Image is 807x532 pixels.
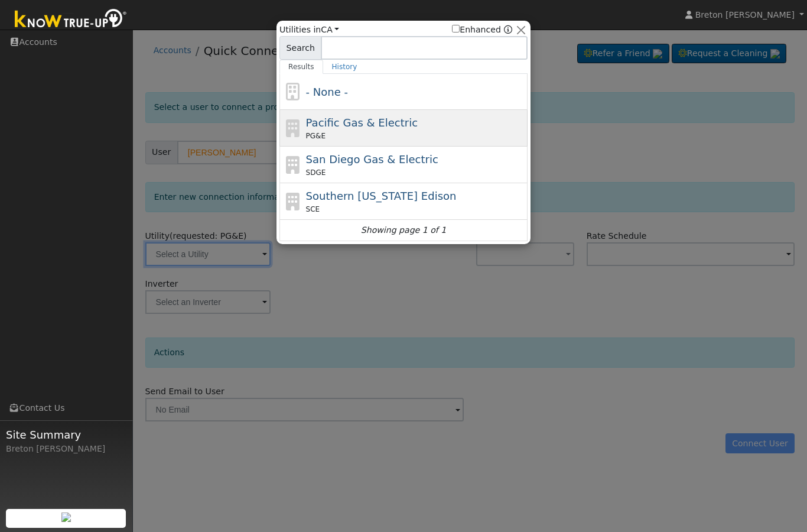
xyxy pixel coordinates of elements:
[6,443,126,455] div: Breton [PERSON_NAME]
[695,10,795,20] span: Breton [PERSON_NAME]
[279,60,323,74] a: Results
[306,131,326,141] span: PG&E
[361,224,446,236] i: Showing page 1 of 1
[279,24,339,36] span: Utilities in
[504,25,512,34] a: Enhanced Providers
[321,25,339,34] a: CA
[452,24,512,36] span: Show enhanced providers
[306,86,348,98] span: - None -
[306,167,326,178] span: SDGE
[452,24,501,36] label: Enhanced
[9,7,133,33] img: Know True-Up
[306,116,418,129] span: Pacific Gas & Electric
[306,204,320,215] span: SCE
[279,36,321,60] span: Search
[452,25,460,33] input: Enhanced
[61,512,71,522] img: retrieve
[306,190,457,202] span: Southern [US_STATE] Edison
[306,153,438,166] span: San Diego Gas & Electric
[323,60,366,74] a: History
[6,427,126,443] span: Site Summary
